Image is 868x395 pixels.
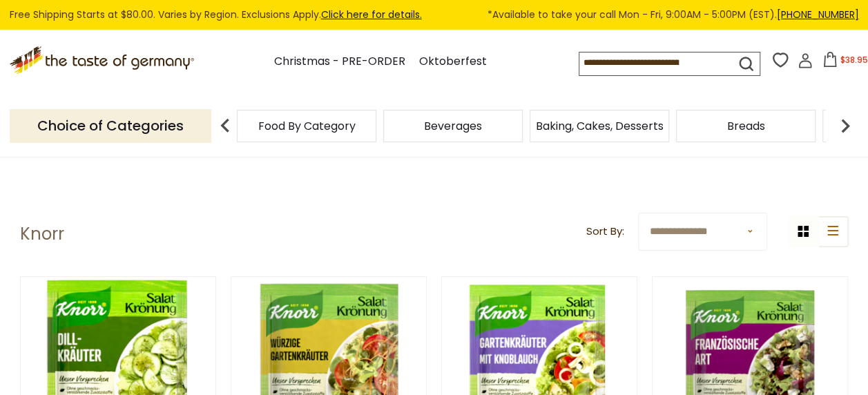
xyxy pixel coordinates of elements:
[274,52,405,71] a: Christmas - PRE-ORDER
[321,8,422,21] a: Click here for details.
[536,121,664,131] a: Baking, Cakes, Desserts
[424,121,482,131] a: Beverages
[419,52,487,71] a: Oktoberfest
[10,7,859,23] div: Free Shipping Starts at $80.00. Varies by Region. Exclusions Apply.
[20,224,64,244] h1: Knorr
[258,121,356,131] a: Food By Category
[727,121,765,131] a: Breads
[777,8,859,21] a: [PHONE_NUMBER]
[10,109,211,143] p: Choice of Categories
[831,112,859,139] img: next arrow
[840,54,868,66] span: $38.95
[211,112,239,139] img: previous arrow
[488,7,859,23] span: *Available to take your call Mon - Fri, 9:00AM - 5:00PM (EST).
[586,223,624,240] label: Sort By:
